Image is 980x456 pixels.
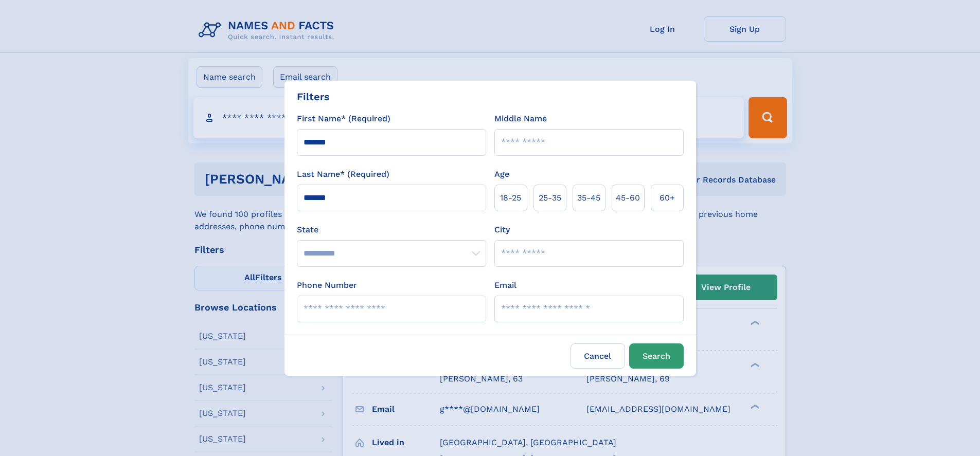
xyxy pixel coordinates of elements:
[629,343,684,369] button: Search
[539,192,561,204] span: 25‑35
[297,279,357,291] label: Phone Number
[297,89,330,104] div: Filters
[297,224,486,236] label: State
[494,279,516,291] label: Email
[494,113,547,125] label: Middle Name
[616,192,640,204] span: 45‑60
[577,192,600,204] span: 35‑45
[500,192,521,204] span: 18‑25
[494,224,510,236] label: City
[494,168,509,180] label: Age
[660,192,675,204] span: 60+
[297,168,389,180] label: Last Name* (Required)
[297,113,390,125] label: First Name* (Required)
[571,343,625,369] label: Cancel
